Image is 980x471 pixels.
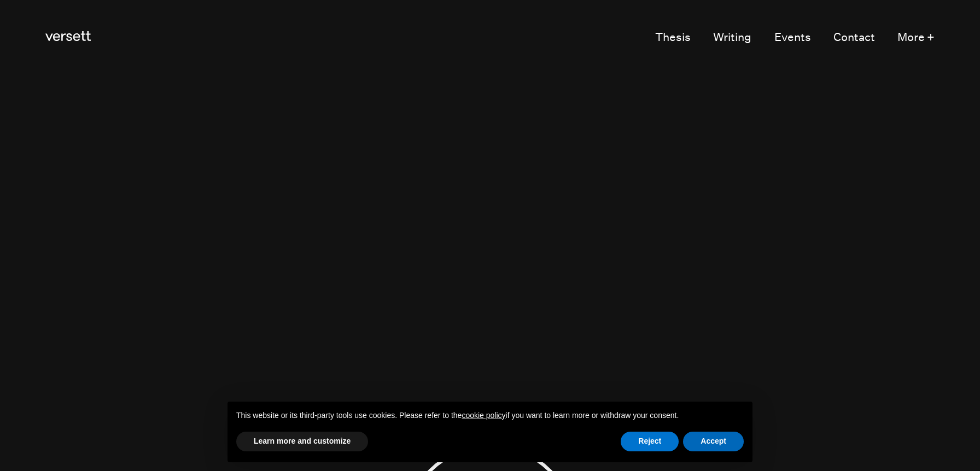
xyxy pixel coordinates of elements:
[897,27,935,48] button: More +
[655,27,691,48] a: Thesis
[236,432,368,451] button: Learn more and customize
[227,402,752,430] div: This website or its third-party tools use cookies. Please refer to the if you want to learn more ...
[462,411,505,420] a: cookie policy
[219,393,761,471] div: Notice
[713,27,751,48] a: Writing
[774,27,811,48] a: Events
[683,432,744,451] button: Accept
[833,27,875,48] a: Contact
[621,432,679,451] button: Reject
